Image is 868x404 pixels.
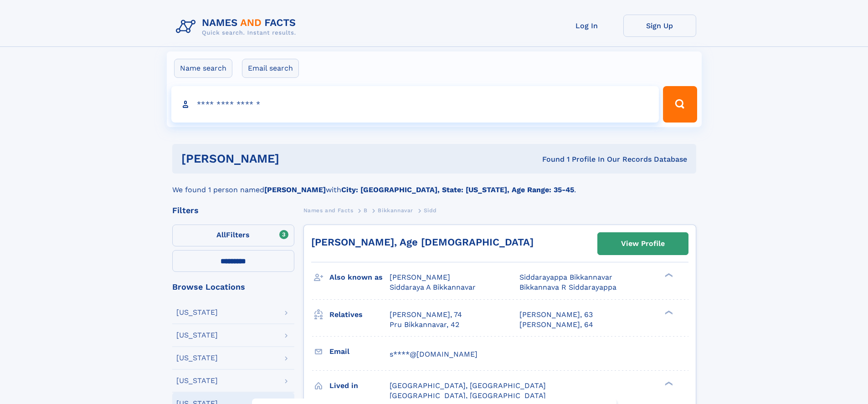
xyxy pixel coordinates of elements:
[519,310,593,320] a: [PERSON_NAME], 63
[311,236,534,248] a: [PERSON_NAME], Age [DEMOGRAPHIC_DATA]
[172,283,294,291] div: Browse Locations
[242,59,299,78] label: Email search
[390,381,546,390] span: [GEOGRAPHIC_DATA], [GEOGRAPHIC_DATA]
[172,15,303,39] img: Logo Names and Facts
[172,225,294,246] label: Filters
[176,354,218,362] div: [US_STATE]
[176,377,218,384] div: [US_STATE]
[519,320,593,330] a: [PERSON_NAME], 64
[329,378,390,394] h3: Lived in
[390,320,459,330] a: Pru Bikkannavar, 42
[550,15,623,37] a: Log In
[174,59,232,78] label: Name search
[171,86,659,123] input: search input
[329,307,390,322] h3: Relatives
[341,185,574,194] b: City: [GEOGRAPHIC_DATA], State: [US_STATE], Age Range: 35-45
[378,205,413,216] a: Bikkannavar
[390,283,476,291] span: Siddaraya A Bikkannavar
[663,309,673,315] div: ❯
[663,86,697,123] button: Search Button
[411,154,687,164] div: Found 1 Profile In Our Records Database
[663,380,673,386] div: ❯
[378,207,413,214] span: Bikkannavar
[181,153,411,164] h1: [PERSON_NAME]
[176,309,218,316] div: [US_STATE]
[172,174,696,195] div: We found 1 person named with .
[519,273,612,281] span: Siddarayappa Bikkannavar
[390,273,450,281] span: [PERSON_NAME]
[519,283,616,291] span: Bikkannava R Siddarayappa
[329,270,390,285] h3: Also known as
[621,233,665,254] div: View Profile
[364,207,368,214] span: B
[623,15,696,37] a: Sign Up
[390,391,546,400] span: [GEOGRAPHIC_DATA], [GEOGRAPHIC_DATA]
[390,310,462,320] a: [PERSON_NAME], 74
[216,230,226,239] span: All
[424,207,437,214] span: Sidd
[172,206,294,215] div: Filters
[364,205,368,216] a: B
[329,344,390,359] h3: Email
[663,272,673,278] div: ❯
[264,185,326,194] b: [PERSON_NAME]
[176,332,218,339] div: [US_STATE]
[598,233,688,255] a: View Profile
[303,205,354,216] a: Names and Facts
